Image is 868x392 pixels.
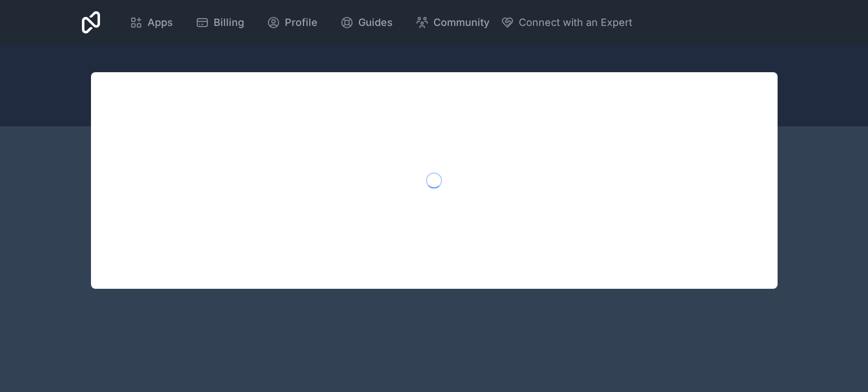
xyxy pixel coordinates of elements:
[147,15,173,30] span: Apps
[358,15,393,30] span: Guides
[285,15,318,30] span: Profile
[331,10,402,35] a: Guides
[433,15,489,30] span: Community
[258,10,327,35] a: Profile
[406,10,498,35] a: Community
[120,10,182,35] a: Apps
[186,10,253,35] a: Billing
[214,15,244,30] span: Billing
[519,15,632,30] span: Connect with an Expert
[501,15,632,30] button: Connect with an Expert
